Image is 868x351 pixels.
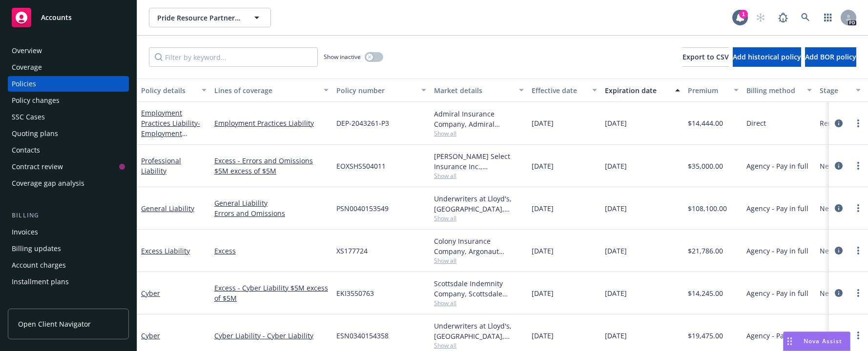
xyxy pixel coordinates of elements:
span: Show all [434,256,524,265]
span: [DATE] [605,118,627,128]
div: Policies [12,76,36,92]
div: 1 [739,10,748,19]
div: Drag to move [784,332,796,351]
a: circleInformation [833,117,845,129]
a: Errors and Omissions [214,208,329,218]
div: Effective date [532,85,586,96]
a: General Liability [214,198,329,208]
span: EKI3550763 [336,288,374,298]
span: Show all [434,299,524,307]
span: Agency - Pay in full [746,203,808,214]
span: $19,475.00 [688,331,723,341]
span: [DATE] [605,161,627,171]
span: [DATE] [532,331,554,341]
button: Stage [816,78,865,102]
span: Nova Assist [804,337,842,345]
span: Show all [434,341,524,350]
button: Add historical policy [733,47,801,67]
div: Policy changes [12,93,60,108]
button: Premium [684,78,743,102]
span: [DATE] [605,246,627,256]
div: Quoting plans [12,126,58,141]
span: EOXSHS504011 [336,161,386,171]
span: Agency - Pay in full [746,331,808,341]
a: circleInformation [833,287,845,299]
a: Excess - Errors and Omissions $5M excess of $5M [214,156,329,176]
span: XS177724 [336,246,368,256]
div: Stage [820,85,850,96]
a: Accounts [8,4,129,31]
input: Filter by keyword... [149,47,318,67]
span: [DATE] [532,246,554,256]
span: Agency - Pay in full [746,161,808,171]
a: Policies [8,76,129,92]
button: Lines of coverage [210,78,332,102]
span: Export to CSV [682,52,729,61]
a: Excess [214,246,329,256]
span: New BOR [820,203,850,214]
div: SSC Cases [12,109,45,125]
span: [DATE] [532,161,554,171]
div: Invoices [12,224,38,240]
a: Installment plans [8,274,129,290]
div: [PERSON_NAME] Select Insurance Inc., [PERSON_NAME] Insurance Group, Ltd., CRC Group [434,151,524,172]
button: Policy number [332,78,430,102]
a: Contract review [8,159,129,175]
a: Contacts [8,142,129,158]
a: Coverage gap analysis [8,175,129,191]
a: Switch app [818,8,838,27]
div: Contract review [12,159,63,175]
span: [DATE] [532,118,554,128]
div: Overview [12,43,42,58]
a: Employment Practices Liability [214,118,329,128]
a: Cyber Liability - Cyber Liability [214,331,329,341]
span: New BOR [820,161,850,171]
a: circleInformation [833,330,845,341]
span: $21,786.00 [688,246,723,256]
span: $108,100.00 [688,203,727,214]
div: Lines of coverage [214,85,318,96]
a: Overview [8,43,129,58]
a: Report a Bug [773,8,793,27]
span: Pride Resource Partners LLC [157,13,242,23]
div: Colony Insurance Company, Argonaut Insurance Company (Argo), CRC Group [434,236,524,256]
div: Policy number [336,85,415,96]
button: Effective date [528,78,601,102]
div: Expiration date [605,85,669,96]
div: Billing updates [12,241,61,256]
a: Employment Practices Liability [141,108,200,148]
span: DEP-2043261-P3 [336,118,389,128]
span: $14,245.00 [688,288,723,298]
div: Scottsdale Indemnity Company, Scottsdale Insurance Company (Nationwide), CRC Group [434,278,524,299]
span: Show inactive [324,53,361,61]
span: - Employment Practices Liability [141,118,200,148]
div: Underwriters at Lloyd's, [GEOGRAPHIC_DATA], [PERSON_NAME] of London, CRC Group [434,321,524,341]
button: Export to CSV [682,47,729,67]
span: New BOR [820,331,850,341]
span: New BOR [820,288,850,298]
div: Account charges [12,257,66,273]
div: Market details [434,85,513,96]
a: Excess Liability [141,246,190,255]
div: Policy details [141,85,196,96]
span: Show all [434,214,524,222]
a: circleInformation [833,160,845,172]
span: $14,444.00 [688,118,723,128]
span: Open Client Navigator [18,319,91,329]
span: Agency - Pay in full [746,288,808,298]
a: SSC Cases [8,109,129,125]
div: Underwriters at Lloyd's, [GEOGRAPHIC_DATA], [PERSON_NAME] of London, CRC Group [434,194,524,214]
a: circleInformation [833,245,845,256]
a: more [852,202,864,214]
a: Account charges [8,257,129,273]
a: General Liability [141,204,194,213]
button: Market details [430,78,528,102]
div: Contacts [12,142,40,158]
a: Invoices [8,224,129,240]
button: Policy details [137,78,210,102]
button: Pride Resource Partners LLC [149,8,271,27]
span: [DATE] [605,331,627,341]
a: more [852,160,864,172]
a: Professional Liability [141,156,181,175]
a: more [852,287,864,299]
